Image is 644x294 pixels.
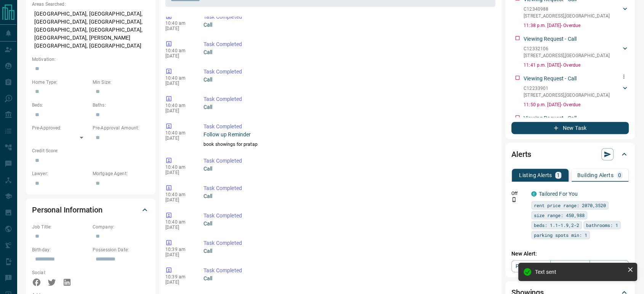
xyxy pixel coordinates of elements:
p: [DATE] [165,197,192,203]
p: Credit Score: [32,147,149,154]
p: New Alert: [511,250,629,258]
div: Personal Information [32,201,149,219]
p: Task Completed [203,13,492,21]
a: Mr.Loft [590,260,629,272]
button: New Task [511,122,629,134]
p: 10:40 am [165,130,192,136]
p: [STREET_ADDRESS] , [GEOGRAPHIC_DATA] [524,13,610,19]
p: [DATE] [165,108,192,113]
p: Baths: [93,102,149,109]
p: Call [203,21,492,29]
p: Areas Searched: [32,1,149,8]
p: [STREET_ADDRESS] , [GEOGRAPHIC_DATA] [524,92,610,99]
p: 1 [557,173,560,178]
span: beds: 1.1-1.9,2-2 [534,221,579,229]
p: 11:41 p.m. [DATE] - Overdue [524,62,629,69]
p: Task Completed [203,267,492,275]
p: C12340988 [524,6,610,13]
p: Company: [93,224,149,230]
p: Possession Date: [93,246,149,253]
h2: Alerts [511,148,531,160]
p: Beds: [32,102,89,109]
p: book showings for pratap [203,141,492,148]
p: Lawyer: [32,170,89,177]
p: Task Completed [203,184,492,192]
p: [DATE] [165,252,192,257]
p: Call [203,247,492,255]
p: Call [203,275,492,283]
p: Mortgage Agent: [93,170,149,177]
p: Viewing Request - Call [524,35,577,43]
p: Off [511,190,527,197]
p: Job Title: [32,224,89,230]
p: Birthday: [32,246,89,253]
svg: Push Notification Only [511,197,517,202]
div: condos.ca [531,191,537,197]
a: Condos [550,260,590,272]
p: Viewing Request - Call [524,75,577,83]
p: [STREET_ADDRESS] , [GEOGRAPHIC_DATA] [524,52,610,59]
div: Text sent [535,269,624,275]
p: Social: [32,269,89,276]
p: C12332106 [524,45,610,52]
a: Property [511,260,551,272]
span: size range: 450,988 [534,211,585,219]
p: Min Size: [93,79,149,86]
p: Pre-Approved: [32,125,89,131]
p: Follow up Reminder [203,131,492,139]
p: Task Completed [203,157,492,165]
p: Call [203,48,492,56]
p: 10:40 am [165,192,192,197]
p: [DATE] [165,280,192,285]
p: Call [203,192,492,200]
p: Task Completed [203,40,492,48]
p: 11:38 p.m. [DATE] - Overdue [524,22,629,29]
a: Tailored For You [539,191,578,197]
p: 0 [618,173,621,178]
p: Call [203,103,492,111]
p: 10:39 am [165,247,192,252]
h2: Personal Information [32,204,103,216]
p: Viewing Request - Call [524,114,577,122]
p: Listing Alerts [519,173,552,178]
p: Task Completed [203,95,492,103]
p: Task Completed [203,68,492,76]
div: C12332106[STREET_ADDRESS],[GEOGRAPHIC_DATA] [524,44,629,61]
div: Alerts [511,145,629,163]
span: bathrooms: 1 [586,221,618,229]
p: [DATE] [165,53,192,59]
p: Pre-Approval Amount: [93,125,149,131]
p: [DATE] [165,26,192,31]
p: [DATE] [165,225,192,230]
p: Task Completed [203,212,492,220]
p: Call [203,220,492,228]
p: Home Type: [32,79,89,86]
p: C12233901 [524,85,610,92]
p: 10:40 am [165,21,192,26]
p: [DATE] [165,136,192,141]
p: Motivation: [32,56,149,63]
p: Call [203,165,492,173]
p: Task Completed [203,123,492,131]
p: Call [203,76,492,84]
p: Building Alerts [577,173,614,178]
div: C12340988[STREET_ADDRESS],[GEOGRAPHIC_DATA] [524,4,629,21]
p: 10:40 am [165,165,192,170]
p: [DATE] [165,170,192,175]
p: [GEOGRAPHIC_DATA], [GEOGRAPHIC_DATA], [GEOGRAPHIC_DATA], [GEOGRAPHIC_DATA], [GEOGRAPHIC_DATA], [G... [32,8,149,52]
p: 10:40 am [165,219,192,225]
span: rent price range: 2070,3520 [534,201,606,209]
p: Task Completed [203,239,492,247]
p: 10:40 am [165,48,192,53]
p: 10:40 am [165,75,192,81]
p: 10:40 am [165,103,192,108]
div: C12233901[STREET_ADDRESS],[GEOGRAPHIC_DATA] [524,83,629,100]
p: [DATE] [165,81,192,86]
p: 11:50 p.m. [DATE] - Overdue [524,101,629,108]
p: 10:39 am [165,274,192,280]
span: parking spots min: 1 [534,231,587,239]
